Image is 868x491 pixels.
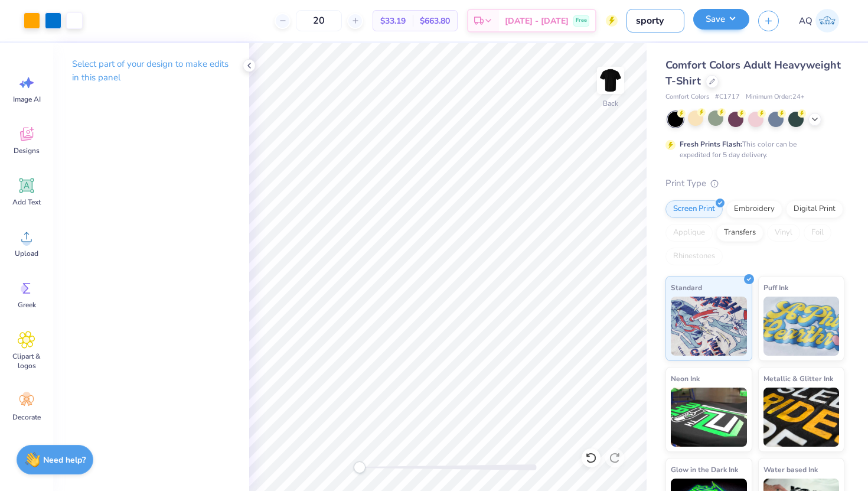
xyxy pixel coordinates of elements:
[671,281,702,294] span: Standard
[671,388,747,447] img: Neon Ink
[671,297,747,356] img: Standard
[354,461,366,473] div: Accessibility label
[626,9,684,32] input: Untitled Design
[43,454,86,466] strong: Need help?
[804,224,831,242] div: Foil
[14,146,40,155] span: Designs
[671,372,700,385] span: Neon Ink
[599,69,622,92] img: Back
[12,412,41,422] span: Decorate
[680,139,742,149] strong: Fresh Prints Flash:
[763,388,840,447] img: Metallic & Glitter Ink
[715,92,740,102] span: # C1717
[15,249,38,258] span: Upload
[296,10,342,31] input: – –
[671,463,738,476] span: Glow in the Dark Ink
[420,15,450,27] span: $663.80
[7,352,46,370] span: Clipart & logos
[18,300,36,310] span: Greek
[799,14,812,28] span: AQ
[763,297,840,356] img: Puff Ink
[716,224,763,242] div: Transfers
[786,200,843,218] div: Digital Print
[726,200,782,218] div: Embroidery
[767,224,800,242] div: Vinyl
[603,98,618,109] div: Back
[380,15,406,27] span: $33.19
[693,9,749,30] button: Save
[794,9,844,32] a: AQ
[665,92,709,102] span: Comfort Colors
[763,463,818,476] span: Water based Ink
[12,197,41,207] span: Add Text
[13,95,41,104] span: Image AI
[665,200,723,218] div: Screen Print
[763,372,833,385] span: Metallic & Glitter Ink
[763,281,788,294] span: Puff Ink
[72,57,230,84] p: Select part of your design to make edits in this panel
[680,139,825,160] div: This color can be expedited for 5 day delivery.
[815,9,839,32] img: Alize Quiroz
[505,15,569,27] span: [DATE] - [DATE]
[665,58,841,88] span: Comfort Colors Adult Heavyweight T-Shirt
[746,92,805,102] span: Minimum Order: 24 +
[576,17,587,25] span: Free
[665,177,844,190] div: Print Type
[665,224,713,242] div: Applique
[665,248,723,265] div: Rhinestones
